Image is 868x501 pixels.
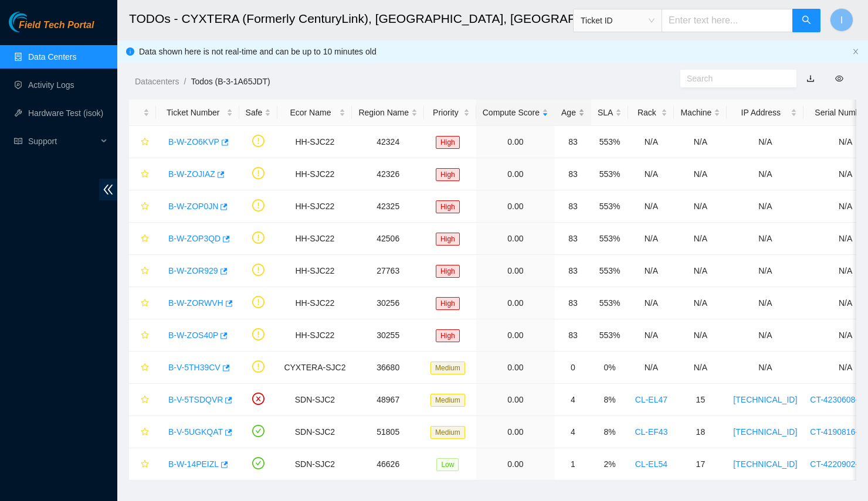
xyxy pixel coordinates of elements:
span: exclamation-circle [252,360,265,373]
td: 42325 [352,190,424,223]
td: 42506 [352,223,424,255]
a: Todos (B-3-1A65JDT) [191,77,270,86]
a: CL-EF43 [635,427,667,437]
td: 8% [591,416,628,448]
td: HH-SJC22 [277,190,352,223]
span: star [141,138,149,147]
a: B-W-ZOP0JN [168,202,218,211]
td: N/A [727,255,803,287]
a: CL-EL47 [635,395,667,404]
td: HH-SJC22 [277,223,352,255]
td: N/A [674,223,727,255]
button: star [135,165,150,183]
td: 83 [555,255,591,287]
td: HH-SJC22 [277,287,352,319]
td: 42326 [352,158,424,190]
td: 83 [555,158,591,190]
button: star [135,326,150,345]
td: 2% [591,448,628,480]
td: 0.00 [476,448,555,480]
a: [TECHNICAL_ID] [733,395,797,404]
button: star [135,229,150,248]
td: 46626 [352,448,424,480]
span: star [141,460,149,469]
span: Medium [430,362,465,374]
a: Activity Logs [28,80,74,90]
td: 8% [591,384,628,416]
a: Datacenters [135,77,179,86]
a: B-W-ZOR929 [168,266,218,275]
td: CYXTERA-SJC2 [277,352,352,384]
span: star [141,234,149,244]
td: N/A [674,158,727,190]
td: 553% [591,223,628,255]
span: star [141,363,149,373]
a: B-W-ZOJIAZ [168,169,215,179]
td: 0.00 [476,158,555,190]
span: read [14,137,22,145]
td: N/A [628,223,674,255]
img: Akamai Technologies [9,12,59,32]
td: 83 [555,287,591,319]
span: exclamation-circle [252,199,265,212]
td: 51805 [352,416,424,448]
td: HH-SJC22 [277,126,352,158]
span: High [436,297,460,310]
a: CL-EL54 [635,459,667,469]
td: N/A [674,190,727,223]
td: N/A [674,352,727,384]
td: N/A [628,158,674,190]
td: 0.00 [476,352,555,384]
td: HH-SJC22 [277,319,352,352]
td: 553% [591,287,628,319]
td: SDN-SJC2 [277,448,352,480]
a: B-W-ZORWVH [168,298,223,308]
span: check-circle [252,425,265,437]
span: close-circle [252,393,265,405]
span: High [436,233,460,246]
td: N/A [727,319,803,352]
td: N/A [628,255,674,287]
td: 0.00 [476,384,555,416]
td: N/A [727,126,803,158]
span: star [141,202,149,212]
button: star [135,261,150,280]
span: exclamation-circle [252,135,265,147]
span: Medium [430,394,465,407]
td: N/A [628,352,674,384]
td: 553% [591,319,628,352]
td: 48967 [352,384,424,416]
button: star [135,390,150,409]
a: B-V-5UGKQAT [168,427,223,437]
button: star [135,358,150,377]
td: SDN-SJC2 [277,384,352,416]
span: High [436,136,460,149]
a: B-W-ZO6KVP [168,137,219,146]
input: Enter text here... [662,9,793,32]
a: B-W-ZOP3QD [168,234,221,243]
td: 36680 [352,352,424,384]
td: 0.00 [476,223,555,255]
button: star [135,132,150,151]
span: star [141,299,149,308]
td: 83 [555,190,591,223]
a: [TECHNICAL_ID] [733,459,797,469]
a: Data Centers [28,52,76,62]
td: 553% [591,158,628,190]
span: High [436,265,460,278]
a: Akamai TechnologiesField Tech Portal [9,21,94,36]
a: B-W-14PEIZL [168,459,219,469]
td: N/A [628,190,674,223]
td: 27763 [352,255,424,287]
span: exclamation-circle [252,231,265,244]
span: search [802,15,811,26]
button: close [852,48,859,56]
span: double-left [99,179,117,200]
span: check-circle [252,457,265,469]
td: 553% [591,255,628,287]
td: N/A [727,223,803,255]
span: exclamation-circle [252,167,265,179]
span: star [141,267,149,276]
td: 18 [674,416,727,448]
